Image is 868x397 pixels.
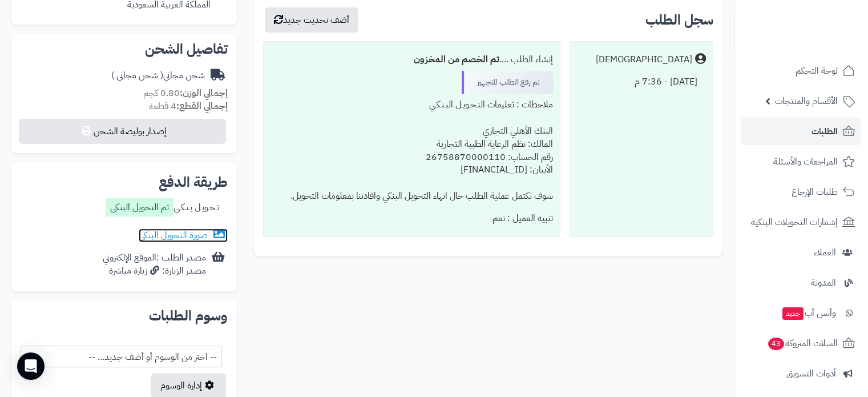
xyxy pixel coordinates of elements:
[773,154,838,170] span: المراجعات والأسئلة
[741,269,861,296] a: المدونة
[741,299,861,327] a: وآتس آبجديد
[103,264,206,278] div: مصدر الزيارة: زيارة مباشرة
[741,148,861,175] a: المراجعات والأسئلة
[139,228,228,242] a: صورة التحويل البنكى
[741,360,861,387] a: أدوات التسويق
[106,198,219,219] div: تـحـويـل بـنـكـي
[21,346,221,368] span: -- اختر من الوسوم أو أضف جديد... --
[111,69,205,82] div: شحن مجاني
[768,338,784,350] span: 43
[149,99,228,113] small: 4 قطعة
[767,335,838,351] span: السلات المتروكة
[143,86,228,100] small: 0.80 كجم
[751,214,838,230] span: إشعارات التحويلات البنكية
[19,119,226,144] button: إصدار بوليصة الشحن
[741,178,861,206] a: طلبات الإرجاع
[741,239,861,266] a: العملاء
[782,307,804,320] span: جديد
[741,330,861,357] a: السلات المتروكة43
[645,13,713,27] h3: سجل الطلب
[741,208,861,236] a: إشعارات التحويلات البنكية
[271,94,553,207] div: ملاحظات : تعليمات التـحـويـل البـنـكـي البنك الأهلي التجاري المالك: نظم الرعاية الطبية التجارية ر...
[781,305,836,321] span: وآتس آب
[796,63,838,79] span: لوحة التحكم
[271,207,553,230] div: تنبيه العميل : نعم
[814,244,836,260] span: العملاء
[265,7,358,33] button: أضف تحديث جديد
[159,175,228,189] h2: طريقة الدفع
[21,346,222,367] span: -- اختر من الوسوم أو أضف جديد... --
[180,86,228,100] strong: إجمالي الوزن:
[811,275,836,291] span: المدونة
[21,42,228,56] h2: تفاصيل الشحن
[741,118,861,145] a: الطلبات
[414,53,499,66] b: تم الخصم من المخزون
[176,99,228,113] strong: إجمالي القطع:
[106,198,173,216] label: تم التحويل البنكى
[271,49,553,71] div: إنشاء الطلب ....
[17,352,45,380] div: Open Intercom Messenger
[111,69,163,82] span: ( شحن مجاني )
[786,366,836,382] span: أدوات التسويق
[103,251,206,278] div: مصدر الطلب :الموقع الإلكتروني
[21,309,228,323] h2: وسوم الطلبات
[741,57,861,85] a: لوحة التحكم
[775,93,838,109] span: الأقسام والمنتجات
[792,184,838,200] span: طلبات الإرجاع
[596,53,692,66] div: [DEMOGRAPHIC_DATA]
[812,123,838,139] span: الطلبات
[462,71,553,94] div: تم رفع الطلب للتجهيز
[577,71,706,93] div: [DATE] - 7:36 م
